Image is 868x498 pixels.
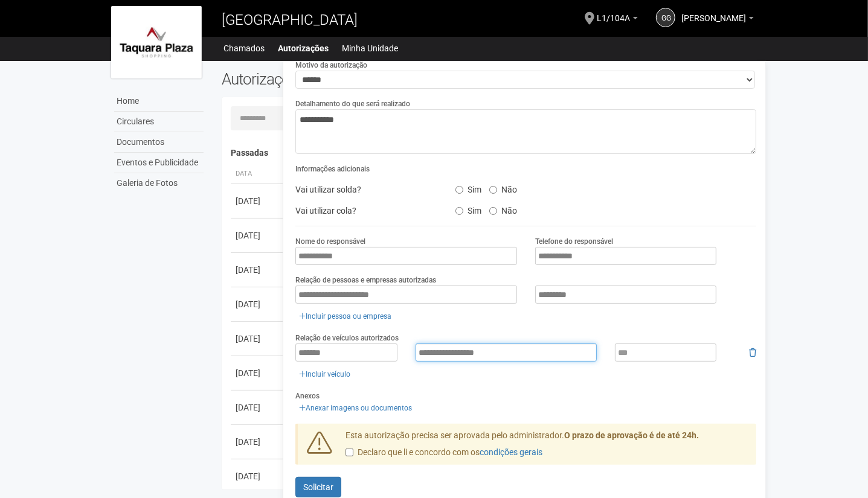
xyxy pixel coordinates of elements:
[114,173,204,193] a: Galeria de Fotos
[295,164,370,174] label: Informações adicionais
[535,236,613,247] label: Telefone do responsável
[346,447,542,459] label: Declaro que li e concordo com os
[295,477,341,497] button: Solicitar
[222,70,480,88] h2: Autorizações
[480,447,542,457] a: condições gerais
[231,164,285,184] th: Data
[295,98,410,109] label: Detalhamento do que será realizado
[295,310,395,323] a: Incluir pessoa ou empresa
[303,482,333,492] span: Solicitar
[236,333,280,345] div: [DATE]
[455,207,463,215] input: Sim
[222,11,358,28] span: [GEOGRAPHIC_DATA]
[236,401,280,413] div: [DATE]
[295,333,399,343] label: Relação de veículos autorizados
[111,6,202,78] img: logo.jpg
[236,195,280,207] div: [DATE]
[295,236,365,247] label: Nome do responsável
[114,153,204,173] a: Eventos e Publicidade
[295,391,320,401] label: Anexos
[597,2,630,23] span: L1/104A
[489,180,517,195] label: Não
[114,132,204,153] a: Documentos
[749,348,756,357] i: Remover
[346,449,353,456] input: Declaro que li e concordo com oscondições gerais
[455,180,481,195] label: Sim
[656,8,675,27] a: GG
[681,2,746,23] span: Gean Guerreiro Costa
[236,470,280,482] div: [DATE]
[286,202,446,220] div: Vai utilizar cola?
[342,40,399,57] a: Minha Unidade
[278,40,329,57] a: Autorizações
[295,368,354,381] a: Incluir veículo
[236,298,280,310] div: [DATE]
[114,91,204,112] a: Home
[681,15,754,25] a: [PERSON_NAME]
[231,148,748,158] h4: Passadas
[489,202,517,216] label: Não
[489,186,497,194] input: Não
[224,40,265,57] a: Chamados
[455,202,481,216] label: Sim
[295,401,416,415] a: Anexar imagens ou documentos
[236,229,280,241] div: [DATE]
[564,430,699,440] strong: O prazo de aprovação é de até 24h.
[236,264,280,276] div: [DATE]
[114,112,204,132] a: Circulares
[236,367,280,379] div: [DATE]
[295,275,436,286] label: Relação de pessoas e empresas autorizadas
[489,207,497,215] input: Não
[597,15,638,25] a: L1/104A
[455,186,463,194] input: Sim
[236,436,280,448] div: [DATE]
[286,180,446,199] div: Vai utilizar solda?
[295,60,367,71] label: Motivo da autorização
[336,430,757,465] div: Esta autorização precisa ser aprovada pelo administrador.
